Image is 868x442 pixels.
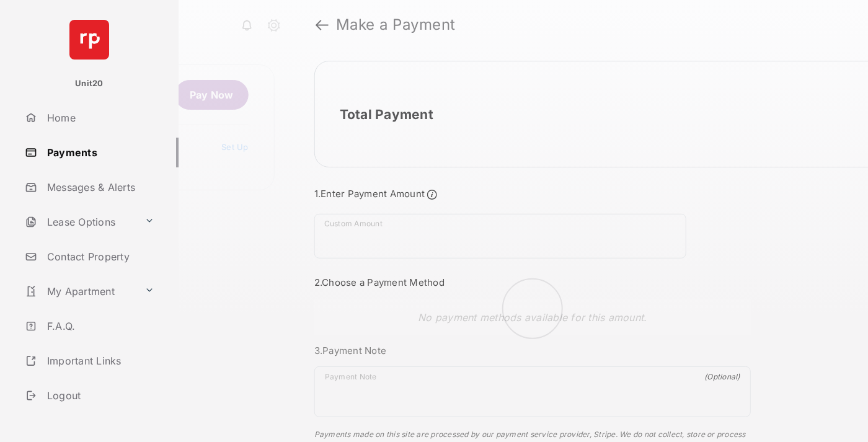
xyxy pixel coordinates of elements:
[221,142,249,152] a: Set Up
[20,276,139,306] a: My Apartment
[20,346,159,376] a: Important Links
[75,77,104,90] p: Unit20
[20,242,179,272] a: Contact Property
[20,138,179,167] a: Payments
[20,172,179,202] a: Messages & Alerts
[69,20,109,60] img: svg+xml;base64,PHN2ZyB4bWxucz0iaHR0cDovL3d3dy53My5vcmcvMjAwMC9zdmciIHdpZHRoPSI2NCIgaGVpZ2h0PSI2NC...
[314,276,751,288] h3: 2. Choose a Payment Method
[20,103,179,133] a: Home
[20,311,179,341] a: F.A.Q.
[336,17,456,32] strong: Make a Payment
[314,187,751,202] h3: 1. Enter Payment Amount
[20,207,139,237] a: Lease Options
[340,107,433,122] h2: Total Payment
[314,345,751,356] h3: 3. Payment Note
[20,381,179,410] a: Logout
